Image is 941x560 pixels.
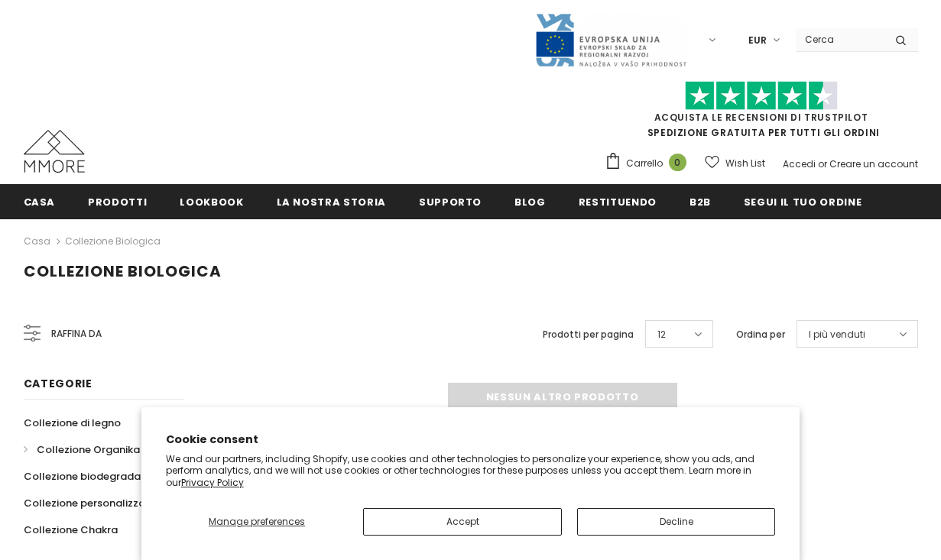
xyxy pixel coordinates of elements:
[626,156,663,171] span: Carrello
[37,442,140,457] span: Collezione Organika
[209,515,305,528] span: Manage preferences
[657,327,666,342] span: 12
[605,152,694,175] a: Carrello 0
[654,111,868,124] a: Acquista le recensioni di TrustPilot
[24,490,157,516] a: Collezione personalizzata
[818,157,827,170] span: or
[690,195,711,209] span: B2B
[24,261,222,282] span: Collezione biologica
[277,195,386,209] span: La nostra storia
[744,195,862,209] span: Segui il tuo ordine
[24,463,159,490] a: Collezione biodegradabile
[88,184,147,218] a: Prodotti
[744,184,862,218] a: Segui il tuo ordine
[577,508,776,536] button: Decline
[65,235,161,248] a: Collezione biologica
[24,130,85,173] img: Casi MMORE
[534,12,687,68] img: Javni Razpis
[181,476,244,489] a: Privacy Policy
[579,184,657,218] a: Restituendo
[748,33,767,48] span: EUR
[24,523,118,537] span: Collezione Chakra
[419,195,482,209] span: supporto
[725,156,765,171] span: Wish List
[783,157,816,170] a: Accedi
[51,325,102,342] span: Raffina da
[605,88,918,139] span: SPEDIZIONE GRATUITA PER TUTTI GLI ORDINI
[419,184,482,218] a: supporto
[534,33,687,46] a: Javni Razpis
[24,195,56,209] span: Casa
[705,150,765,176] a: Wish List
[736,327,785,342] label: Ordina per
[24,376,92,391] span: Categorie
[829,157,918,170] a: Creare un account
[685,81,838,111] img: Fidati di Pilot Stars
[180,195,243,209] span: Lookbook
[180,184,243,218] a: Lookbook
[514,184,546,218] a: Blog
[796,28,884,50] input: Search Site
[669,154,686,171] span: 0
[24,436,140,463] a: Collezione Organika
[24,409,121,436] a: Collezione di legno
[690,184,711,218] a: B2B
[166,508,349,536] button: Manage preferences
[277,184,386,218] a: La nostra storia
[166,432,776,448] h2: Cookie consent
[24,232,50,251] a: Casa
[514,195,546,209] span: Blog
[24,496,157,510] span: Collezione personalizzata
[809,327,865,342] span: I più venduti
[543,327,634,342] label: Prodotti per pagina
[24,469,159,484] span: Collezione biodegradabile
[579,195,657,209] span: Restituendo
[24,184,56,218] a: Casa
[166,453,776,489] p: We and our partners, including Shopify, use cookies and other technologies to personalize your ex...
[24,516,118,543] a: Collezione Chakra
[363,508,562,536] button: Accept
[88,195,147,209] span: Prodotti
[24,416,121,430] span: Collezione di legno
